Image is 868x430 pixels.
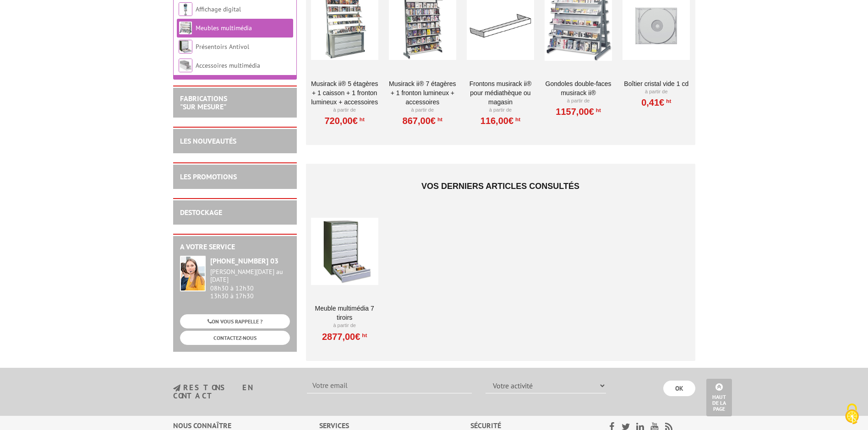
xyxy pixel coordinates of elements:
img: Accessoires multimédia [179,59,192,72]
a: Haut de la page [706,379,732,416]
a: 720,00€HT [324,118,364,124]
img: widget-service.jpg [180,256,206,291]
a: Meuble multimédia 7 tiroirs [311,304,378,322]
p: À partir de [389,107,456,114]
a: Frontons Musirack II® pour médiathèque ou magasin [467,79,534,107]
a: LES NOUVEAUTÉS [180,136,236,145]
sup: HT [358,116,365,123]
img: Affichage digital [179,2,192,16]
p: À partir de [467,107,534,114]
sup: HT [360,332,367,339]
input: OK [663,381,695,396]
a: 1157,00€HT [556,109,601,114]
a: CONTACTEZ-NOUS [180,331,290,345]
a: 116,00€HT [480,118,520,124]
p: À partir de [545,97,612,105]
img: Présentoirs Antivol [179,40,192,54]
a: LES PROMOTIONS [180,172,237,181]
a: Boîtier cristal vide 1 CD [622,79,690,88]
p: À partir de [622,88,690,96]
a: Accessoires multimédia [196,61,260,70]
a: 2877,00€HT [322,334,367,339]
h2: A votre service [180,243,290,251]
a: Meubles multimédia [196,24,252,32]
img: newsletter.jpg [173,384,180,392]
a: ON VOUS RAPPELLE ? [180,314,290,328]
img: Meubles multimédia [179,21,192,35]
a: 0,41€HT [641,100,671,105]
a: DESTOCKAGE [180,208,222,217]
span: Vos derniers articles consultés [421,182,579,191]
a: Gondoles double-faces Musirack II® [545,79,612,97]
input: Votre email [307,378,472,393]
div: [PERSON_NAME][DATE] au [DATE] [210,268,290,284]
sup: HT [594,107,601,113]
strong: [PHONE_NUMBER] 03 [210,256,278,265]
a: Musirack II® 5 étagères + 1 caisson + 1 fronton lumineux + accessoires [311,79,378,107]
a: Présentoirs Antivol [196,43,249,51]
p: À partir de [311,107,378,114]
h3: restons en contact [173,384,294,400]
button: Cookies (fenêtre modale) [836,399,868,430]
img: Cookies (fenêtre modale) [841,403,863,425]
a: Affichage digital [196,5,241,13]
a: FABRICATIONS"Sur Mesure" [180,94,227,111]
a: Musirack II® 7 étagères + 1 fronton lumineux + accessoires [389,79,456,107]
div: 08h30 à 12h30 13h30 à 17h30 [210,268,290,300]
sup: HT [664,98,671,104]
a: 867,00€HT [403,118,442,124]
sup: HT [436,116,442,123]
sup: HT [513,116,520,123]
p: À partir de [311,322,378,329]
